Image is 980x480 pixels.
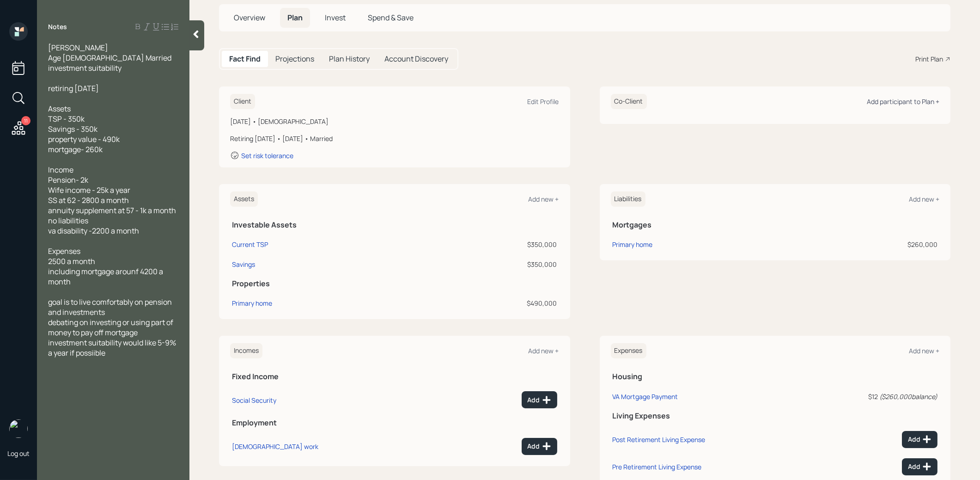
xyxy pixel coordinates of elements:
[48,165,176,236] span: Income Pension- 2k Wife income - 25k a year SS at 62 - 2800 a month annuity supplement at 57 - 1k...
[232,298,272,308] div: Primary home
[613,240,653,249] div: Primary home
[232,240,268,249] div: Current TSP
[232,279,557,288] h5: Properties
[418,259,557,269] div: $350,000
[908,435,931,444] div: Add
[915,54,943,64] div: Print Plan
[902,431,937,448] button: Add
[234,12,265,23] span: Overview
[798,240,937,249] div: $260,000
[48,83,99,93] span: retiring [DATE]
[613,412,938,420] h5: Living Expenses
[230,117,559,126] div: [DATE] • [DEMOGRAPHIC_DATA]
[230,134,559,143] div: Retiring [DATE] • [DATE] • Married
[613,372,938,381] h5: Housing
[232,396,276,405] div: Social Security
[287,12,303,23] span: Plan
[241,151,293,160] div: Set risk tolerance
[613,221,938,229] h5: Mortgages
[528,442,551,451] div: Add
[528,395,551,405] div: Add
[909,346,939,355] div: Add new +
[230,94,255,109] h6: Client
[879,392,937,401] i: ( $260,000 balance)
[232,259,255,269] div: Savings
[528,97,559,106] div: Edit Profile
[48,246,164,287] span: Expenses 2500 a month including mortgage arounf 4200 a month
[522,391,557,408] button: Add
[232,442,318,451] div: [DEMOGRAPHIC_DATA] work
[529,195,559,203] div: Add new +
[9,419,28,438] img: treva-nostdahl-headshot.png
[48,43,171,73] span: [PERSON_NAME] Age [DEMOGRAPHIC_DATA] Married investment suitability
[418,298,557,308] div: $490,000
[7,449,30,458] div: Log out
[232,418,557,427] h5: Employment
[325,12,346,23] span: Invest
[232,221,557,229] h5: Investable Assets
[908,462,931,471] div: Add
[329,55,370,63] h5: Plan History
[232,372,557,381] h5: Fixed Income
[230,191,258,207] h6: Assets
[613,392,678,401] div: VA Mortgage Payment
[230,343,262,358] h6: Incomes
[275,55,314,63] h5: Projections
[21,116,30,125] div: 11
[909,195,939,203] div: Add new +
[804,392,937,401] div: $12
[229,55,261,63] h5: Fact Find
[48,297,177,358] span: goal is to live comfortably on pension and investments debating on investing or using part of mon...
[611,191,645,207] h6: Liabilities
[613,435,706,444] div: Post Retirement Living Expense
[867,97,939,106] div: Add participant to Plan +
[613,462,702,471] div: Pre Retirement Living Expense
[902,458,937,475] button: Add
[611,94,647,109] h6: Co-Client
[48,22,67,31] label: Notes
[529,346,559,355] div: Add new +
[384,55,448,63] h5: Account Discovery
[611,343,646,358] h6: Expenses
[48,104,120,154] span: Assets TSP - 350k Savings - 350k property value - 490k mortgage- 260k
[522,438,557,455] button: Add
[368,12,414,23] span: Spend & Save
[418,240,557,249] div: $350,000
